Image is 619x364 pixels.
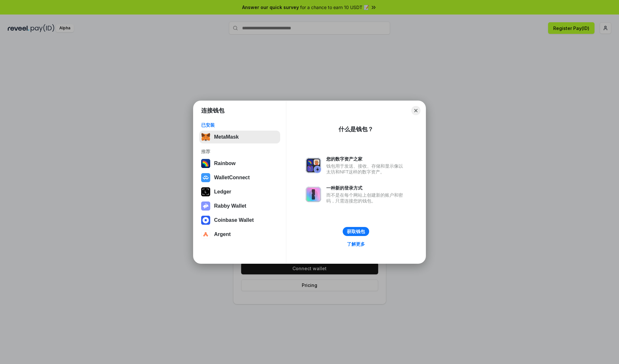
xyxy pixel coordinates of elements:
[411,106,420,115] button: Close
[343,240,369,248] a: 了解更多
[201,187,210,196] img: svg+xml,%3Csvg%20xmlns%3D%22http%3A%2F%2Fwww.w3.org%2F2000%2Fsvg%22%20width%3D%2228%22%20height%3...
[339,125,373,133] div: 什么是钱包？
[199,200,280,212] button: Rabby Wallet
[199,185,280,198] button: Ledger
[201,202,210,211] img: svg+xml,%3Csvg%20xmlns%3D%22http%3A%2F%2Fwww.w3.org%2F2000%2Fsvg%22%20fill%3D%22none%22%20viewBox...
[214,203,246,209] div: Rabby Wallet
[214,189,231,195] div: Ledger
[306,158,321,173] img: svg+xml,%3Csvg%20xmlns%3D%22http%3A%2F%2Fwww.w3.org%2F2000%2Fsvg%22%20fill%3D%22none%22%20viewBox...
[201,149,278,154] div: 推荐
[201,216,210,225] img: svg+xml,%3Csvg%20width%3D%2228%22%20height%3D%2228%22%20viewBox%3D%220%200%2028%2028%22%20fill%3D...
[201,230,210,239] img: svg+xml,%3Csvg%20width%3D%2228%22%20height%3D%2228%22%20viewBox%3D%220%200%2028%2028%22%20fill%3D...
[214,231,231,237] div: Argent
[201,159,210,168] img: svg+xml,%3Csvg%20width%3D%22120%22%20height%3D%22120%22%20viewBox%3D%220%200%20120%20120%22%20fil...
[199,131,280,143] button: MetaMask
[199,171,280,184] button: WalletConnect
[201,122,278,128] div: 已安装
[201,107,224,114] h1: 连接钱包
[214,161,236,166] div: Rainbow
[326,156,406,162] div: 您的数字资产之家
[201,133,210,142] img: svg+xml,%3Csvg%20fill%3D%22none%22%20height%3D%2233%22%20viewBox%3D%220%200%2035%2033%22%20width%...
[326,192,406,204] div: 而不是在每个网站上创建新的账户和密码，只需连接您的钱包。
[326,163,406,175] div: 钱包用于发送、接收、存储和显示像以太坊和NFT这样的数字资产。
[347,241,365,247] div: 了解更多
[214,134,239,140] div: MetaMask
[326,185,406,191] div: 一种新的登录方式
[201,173,210,182] img: svg+xml,%3Csvg%20width%3D%2228%22%20height%3D%2228%22%20viewBox%3D%220%200%2028%2028%22%20fill%3D...
[214,175,250,181] div: WalletConnect
[199,214,280,227] button: Coinbase Wallet
[199,228,280,241] button: Argent
[214,217,254,223] div: Coinbase Wallet
[347,229,365,234] div: 获取钱包
[199,157,280,170] button: Rainbow
[343,227,369,236] button: 获取钱包
[306,187,321,202] img: svg+xml,%3Csvg%20xmlns%3D%22http%3A%2F%2Fwww.w3.org%2F2000%2Fsvg%22%20fill%3D%22none%22%20viewBox...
